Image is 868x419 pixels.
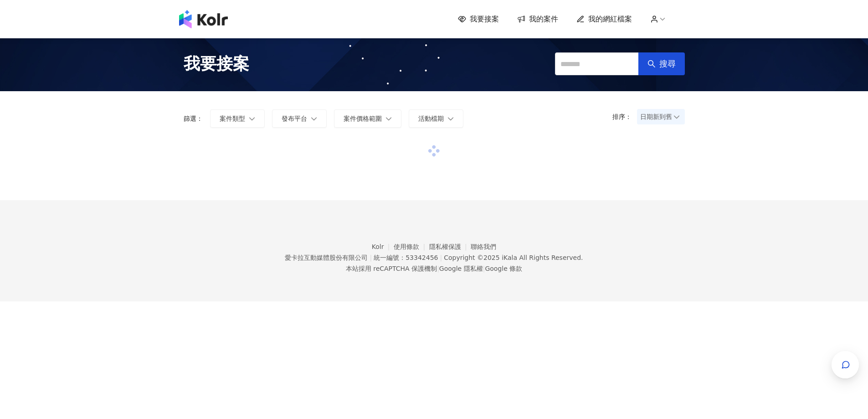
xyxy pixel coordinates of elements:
a: 我要接案 [458,14,499,24]
div: 愛卡拉互動媒體股份有限公司 [285,254,368,261]
span: 我的案件 [529,14,558,24]
span: | [437,265,439,272]
a: 我的案件 [517,14,558,24]
button: 搜尋 [638,52,685,75]
span: 案件類型 [220,115,245,122]
a: 我的網紅檔案 [576,14,632,24]
div: Copyright © 2025 All Rights Reserved. [444,254,583,261]
span: 案件價格範圍 [344,115,382,122]
a: 使用條款 [394,243,429,250]
button: 案件價格範圍 [334,109,401,128]
img: logo [179,10,228,28]
span: 活動檔期 [418,115,444,122]
span: 本站採用 reCAPTCHA 保護機制 [346,263,522,274]
a: 隱私權保護 [429,243,471,250]
a: 聯絡我們 [471,243,496,250]
span: 發布平台 [282,115,307,122]
span: | [483,265,485,272]
span: | [440,254,442,261]
span: 我要接案 [470,14,499,24]
span: 我的網紅檔案 [588,14,632,24]
a: Kolr [372,243,394,250]
span: | [370,254,372,261]
span: 搜尋 [659,59,676,69]
span: 日期新到舊 [640,110,682,124]
p: 篩選： [184,115,203,122]
span: 我要接案 [184,52,249,75]
button: 發布平台 [272,109,327,128]
a: Google 條款 [485,265,522,272]
span: search [647,60,656,68]
a: Google 隱私權 [439,265,483,272]
button: 活動檔期 [409,109,463,128]
div: 統一編號：53342456 [374,254,438,261]
button: 案件類型 [210,109,265,128]
p: 排序： [612,113,637,120]
a: iKala [502,254,517,261]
